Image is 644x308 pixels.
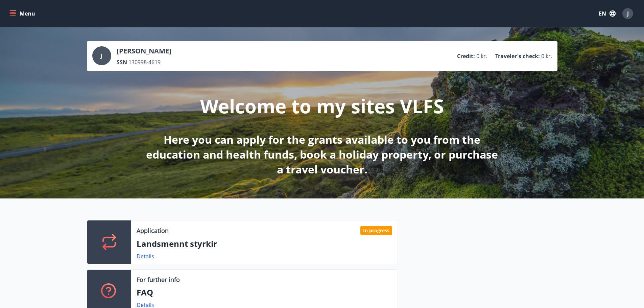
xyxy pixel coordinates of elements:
p: Application [137,226,169,235]
p: Welcome to my sites VLFS [200,93,444,119]
p: For further info [137,275,180,284]
p: Here you can apply for the grants available to you from the education and health funds, book a ho... [144,132,501,177]
a: Details [137,253,154,260]
span: 0 kr. [541,52,552,60]
p: Landsmennt styrkir [137,238,392,250]
span: 0 kr. [476,52,487,60]
button: EN [596,7,618,20]
div: In progress [360,226,392,235]
span: J [101,52,102,60]
button: J [620,5,636,22]
button: menu [8,7,38,20]
p: SSN [117,58,127,66]
p: [PERSON_NAME] [117,46,171,56]
span: 130998-4619 [128,58,161,66]
p: Traveler's check : [495,52,540,60]
p: FAQ [137,287,392,298]
p: Credit : [457,52,475,60]
span: J [627,10,629,17]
